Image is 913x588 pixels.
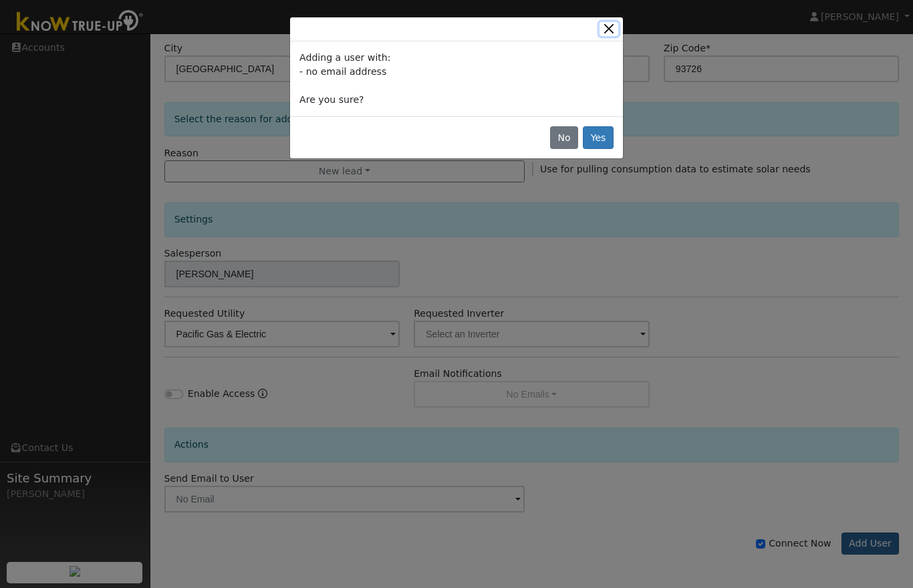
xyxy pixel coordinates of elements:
span: - no email address [299,66,386,77]
span: Are you sure? [299,94,364,105]
span: Adding a user with: [299,52,390,63]
button: Close [600,22,618,36]
button: No [550,126,578,149]
button: Yes [583,126,614,149]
